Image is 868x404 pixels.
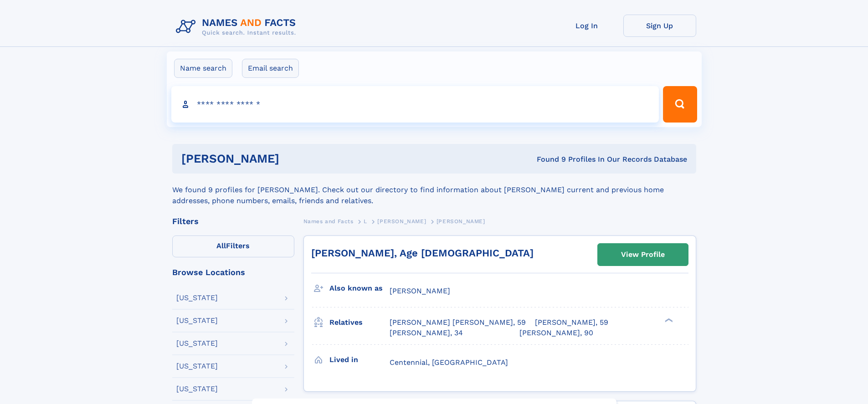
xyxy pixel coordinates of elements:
[377,218,426,225] span: [PERSON_NAME]
[174,59,232,78] label: Name search
[437,218,485,225] span: [PERSON_NAME]
[623,15,696,37] a: Sign Up
[172,235,294,257] label: Filters
[172,174,696,206] div: We found 9 profiles for [PERSON_NAME]. Check out our directory to find information about [PERSON_...
[621,244,665,265] div: View Profile
[303,215,354,227] a: Names and Facts
[663,317,673,323] div: ❯
[176,363,218,370] div: [US_STATE]
[172,268,294,276] div: Browse Locations
[176,317,218,324] div: [US_STATE]
[171,86,659,123] input: search input
[390,328,463,338] a: [PERSON_NAME], 34
[172,15,303,39] img: Logo Names and Facts
[176,385,218,393] div: [US_STATE]
[663,86,697,123] button: Search Button
[364,218,367,225] span: L
[377,215,426,227] a: [PERSON_NAME]
[390,286,450,295] span: [PERSON_NAME]
[329,281,390,296] h3: Also known as
[329,352,390,368] h3: Lived in
[598,244,688,266] a: View Profile
[242,59,299,78] label: Email search
[390,317,526,327] a: [PERSON_NAME] [PERSON_NAME], 59
[176,294,218,302] div: [US_STATE]
[390,358,508,367] span: Centennial, [GEOGRAPHIC_DATA]
[181,153,408,164] h1: [PERSON_NAME]
[329,315,390,330] h3: Relatives
[216,241,226,250] span: All
[172,217,294,225] div: Filters
[408,154,687,164] div: Found 9 Profiles In Our Records Database
[311,247,534,259] a: [PERSON_NAME], Age [DEMOGRAPHIC_DATA]
[364,215,367,227] a: L
[176,340,218,347] div: [US_STATE]
[519,328,593,338] a: [PERSON_NAME], 90
[535,317,608,327] a: [PERSON_NAME], 59
[550,15,623,37] a: Log In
